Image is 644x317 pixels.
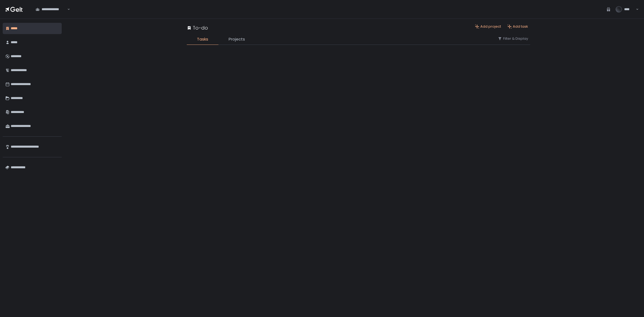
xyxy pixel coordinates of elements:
[229,36,245,42] span: Projects
[66,7,67,12] input: Search for option
[475,24,501,29] button: Add project
[197,36,208,42] span: Tasks
[507,24,528,29] button: Add task
[32,3,70,15] div: Search for option
[498,36,528,41] button: Filter & Display
[187,24,208,31] div: To-do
